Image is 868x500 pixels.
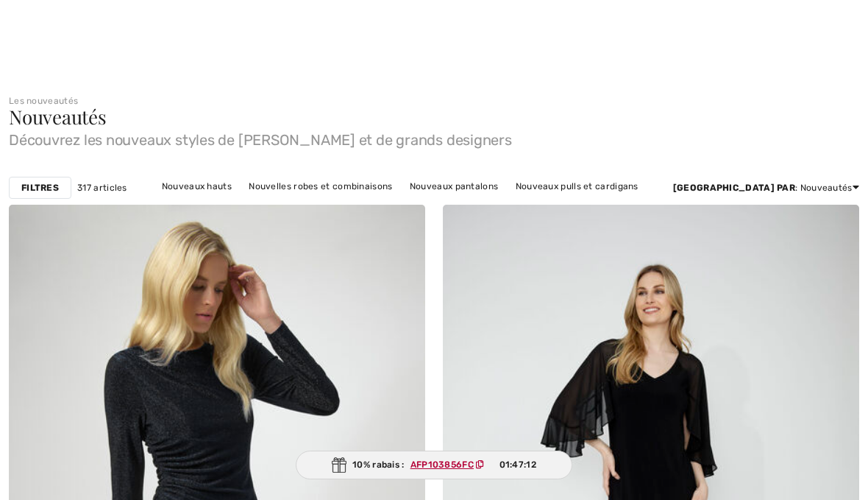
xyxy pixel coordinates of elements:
[241,177,399,196] a: Nouvelles robes et combinaisons
[332,457,346,473] img: Gift.svg
[210,196,344,215] a: Nouvelles vestes et blazers
[154,177,239,196] a: Nouveaux hauts
[673,181,859,194] div: : Nouveautés
[296,451,572,479] div: 10% rabais :
[432,196,590,215] a: Nouveaux vêtements d'extérieur
[9,96,78,106] a: Les nouveautés
[508,177,646,196] a: Nouveaux pulls et cardigans
[499,458,536,471] span: 01:47:12
[673,183,795,193] strong: [GEOGRAPHIC_DATA] par
[9,104,107,130] span: Nouveautés
[410,459,474,470] ins: AFP103856FC
[402,177,505,196] a: Nouveaux pantalons
[21,181,59,194] strong: Filtres
[77,181,127,194] span: 317 articles
[347,196,430,215] a: Nouvelles jupes
[9,127,859,147] span: Découvrez les nouveaux styles de [PERSON_NAME] et de grands designers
